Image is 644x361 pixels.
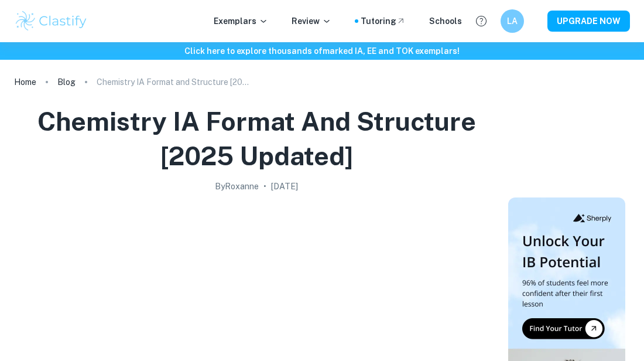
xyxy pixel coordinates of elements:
a: Schools [429,15,462,28]
button: LA [501,9,524,33]
h2: By Roxanne [215,180,259,193]
button: Help and Feedback [471,11,491,31]
p: Chemistry IA Format and Structure [2025 updated] [97,76,249,88]
h6: Click here to explore thousands of marked IA, EE and TOK exemplars ! [2,45,642,57]
p: • [263,180,266,193]
button: UPGRADE NOW [547,11,630,32]
a: Home [14,74,36,90]
img: Clastify logo [14,9,88,33]
p: Review [292,15,331,28]
p: Exemplars [214,15,268,28]
h2: [DATE] [271,180,298,193]
h1: Chemistry IA Format and Structure [2025 updated] [19,104,494,173]
a: Blog [57,74,76,90]
a: Tutoring [361,15,406,28]
h6: LA [506,15,519,28]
